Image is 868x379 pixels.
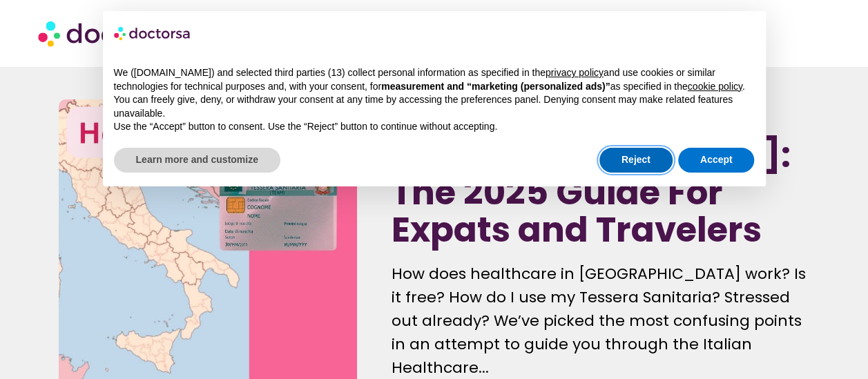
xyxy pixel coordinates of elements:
a: cookie policy [688,81,742,92]
a: privacy policy [546,67,604,78]
button: Accept [678,148,755,173]
button: Learn more and customize [114,148,280,173]
p: Use the “Accept” button to consent. Use the “Reject” button to continue without accepting. [114,120,755,134]
strong: measurement and “marketing (personalized ads)” [381,81,610,92]
p: You can freely give, deny, or withdraw your consent at any time by accessing the preferences pane... [114,93,755,120]
button: Reject [599,148,673,173]
h1: Healthcare in [GEOGRAPHIC_DATA]: The 2025 Guide For Expats and Travelers [392,99,809,249]
img: logo [114,22,191,44]
p: We ([DOMAIN_NAME]) and selected third parties (13) collect personal information as specified in t... [114,66,755,93]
